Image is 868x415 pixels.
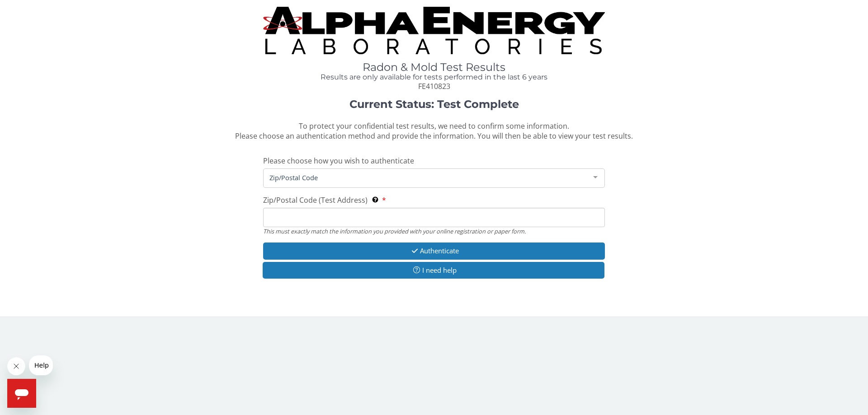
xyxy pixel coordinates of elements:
[263,156,414,166] span: Please choose how you wish to authenticate
[7,379,36,408] iframe: Button to launch messaging window
[263,7,605,54] img: TightCrop.jpg
[349,98,519,111] strong: Current Status: Test Complete
[29,355,53,375] iframe: Message from company
[418,81,450,91] span: FE410823
[263,242,605,259] button: Authenticate
[263,61,605,73] h1: Radon & Mold Test Results
[235,121,633,141] span: To protect your confidential test results, we need to confirm some information. Please choose an ...
[267,173,586,182] span: Zip/Postal Code
[7,357,25,375] iframe: Close message
[263,227,605,235] div: This must exactly match the information you provided with your online registration or paper form.
[263,262,604,279] button: I need help
[263,195,368,205] span: Zip/Postal Code (Test Address)
[263,73,605,81] h4: Results are only available for tests performed in the last 6 years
